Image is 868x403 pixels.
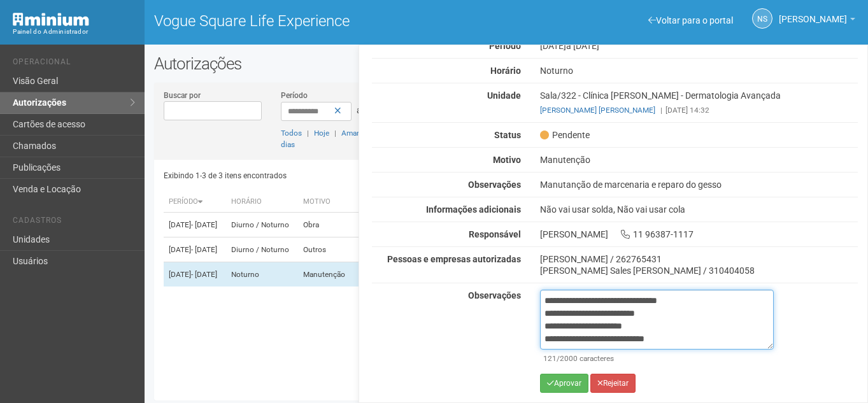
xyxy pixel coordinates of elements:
[314,129,329,138] a: Hoje
[490,66,521,76] strong: Horário
[298,262,353,287] td: Manutenção
[494,130,521,140] strong: Status
[191,245,217,254] span: - [DATE]
[530,65,867,76] div: Noturno
[648,15,733,25] a: Voltar para o portal
[566,41,599,51] span: a [DATE]
[779,2,847,24] span: Nicolle Silva
[226,262,298,287] td: Noturno
[298,213,353,237] td: Obra
[226,192,298,213] th: Horário
[530,154,867,166] div: Manutenção
[226,213,298,237] td: Diurno / Noturno
[530,40,867,52] div: [DATE]
[154,13,497,29] h1: Vogue Square Life Experience
[540,129,590,141] span: Pendente
[540,106,655,115] a: [PERSON_NAME] [PERSON_NAME]
[164,166,502,185] div: Exibindo 1-3 de 3 itens encontrados
[13,26,135,38] div: Painel do Administrador
[530,204,867,215] div: Não vai usar solda, Não vai usar cola
[13,57,135,71] li: Operacional
[13,216,135,229] li: Cadastros
[468,180,521,190] strong: Observações
[341,129,369,138] a: Amanhã
[540,265,858,276] div: [PERSON_NAME] Sales [PERSON_NAME] / 310404058
[540,253,858,265] div: [PERSON_NAME] / 262765431
[543,354,557,363] span: 121
[469,229,521,239] strong: Responsável
[543,353,771,364] div: /2000 caracteres
[489,41,521,51] strong: Período
[590,374,636,393] button: Rejeitar
[487,90,521,101] strong: Unidade
[191,220,217,229] span: - [DATE]
[540,374,588,393] button: Aprovar
[164,213,225,237] td: [DATE]
[530,229,867,240] div: [PERSON_NAME] 11 96387-1117
[281,90,308,101] label: Período
[334,129,336,138] span: |
[660,106,662,115] span: |
[298,192,353,213] th: Motivo
[353,192,397,213] th: Unidade
[164,262,225,287] td: [DATE]
[779,16,855,26] a: [PERSON_NAME]
[154,54,858,73] h2: Autorizações
[530,90,867,116] div: Sala/322 - Clínica [PERSON_NAME] - Dermatologia Avançada
[752,8,772,29] a: NS
[353,213,397,237] td: Sala/359
[164,90,201,101] label: Buscar por
[357,105,362,115] span: a
[307,129,309,138] span: |
[191,270,217,279] span: - [DATE]
[353,237,397,262] td: Sala/246
[298,237,353,262] td: Outros
[387,254,521,264] strong: Pessoas e empresas autorizadas
[540,104,858,116] div: [DATE] 14:32
[426,204,521,215] strong: Informações adicionais
[468,290,521,300] strong: Observações
[164,237,225,262] td: [DATE]
[281,129,302,138] a: Todos
[226,237,298,262] td: Diurno / Noturno
[493,155,521,165] strong: Motivo
[164,192,225,213] th: Período
[530,179,867,190] div: Manutanção de marcenaria e reparo do gesso
[13,13,89,26] img: Minium
[353,262,397,287] td: Sala/322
